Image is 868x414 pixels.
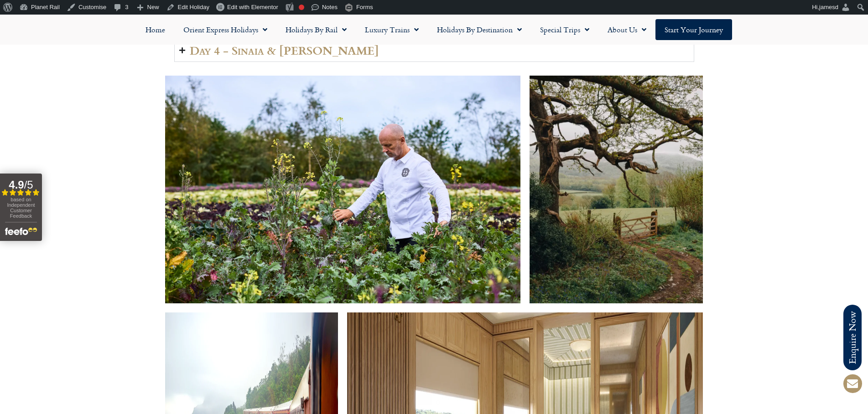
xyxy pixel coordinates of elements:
[655,19,732,40] a: Start your Journey
[819,4,838,10] span: jamesd
[428,19,531,40] a: Holidays by Destination
[190,44,379,56] h2: Day 4 - Sinaia & [PERSON_NAME]
[356,19,428,40] a: Luxury Trains
[174,19,276,40] a: Orient Express Holidays
[276,19,356,40] a: Holidays by Rail
[5,19,863,40] nav: Menu
[299,5,304,10] div: Focus keyphrase not set
[174,39,694,61] summary: Day 4 - Sinaia & [PERSON_NAME]
[227,4,278,10] span: Edit with Elementor
[136,19,174,40] a: Home
[531,19,598,40] a: Special Trips
[598,19,655,40] a: About Us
